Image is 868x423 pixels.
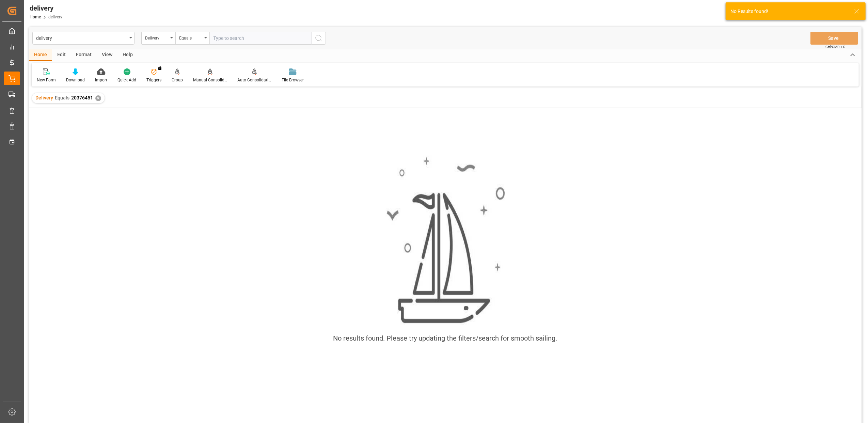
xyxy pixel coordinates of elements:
[145,33,168,41] div: Delivery
[282,77,304,83] div: File Browser
[312,32,326,45] button: search button
[730,8,848,15] div: No Results found!
[36,33,127,42] div: delivery
[333,333,557,343] div: No results found. Please try updating the filters/search for smooth sailing.
[237,77,271,83] div: Auto Consolidation
[35,95,53,100] span: Delivery
[32,32,135,45] button: open menu
[141,32,175,45] button: open menu
[30,15,41,19] a: Home
[52,49,71,61] div: Edit
[825,44,845,49] span: Ctrl/CMD + S
[55,95,69,100] span: Equals
[179,33,202,41] div: Equals
[172,77,183,83] div: Group
[810,32,858,45] button: Save
[71,49,97,61] div: Format
[117,77,136,83] div: Quick Add
[175,32,209,45] button: open menu
[29,49,52,61] div: Home
[193,77,227,83] div: Manual Consolidation
[95,95,101,101] div: ✕
[66,77,85,83] div: Download
[95,77,107,83] div: Import
[71,95,93,100] span: 20376451
[37,77,56,83] div: New Form
[209,32,312,45] input: Type to search
[97,49,117,61] div: View
[386,156,505,325] img: smooth_sailing.jpeg
[30,3,62,13] div: delivery
[117,49,138,61] div: Help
